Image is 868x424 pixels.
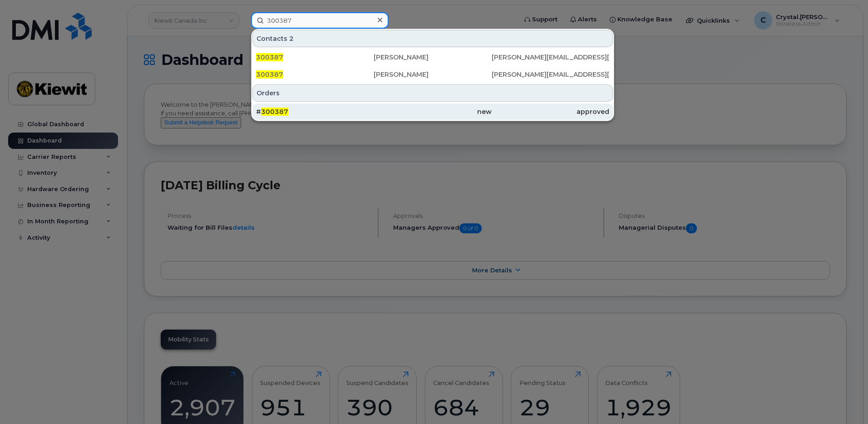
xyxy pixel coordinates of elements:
div: Orders [252,84,613,102]
div: approved [492,107,609,116]
a: 300387[PERSON_NAME][PERSON_NAME][EMAIL_ADDRESS][PERSON_NAME][PERSON_NAME][DOMAIN_NAME] [252,66,613,83]
span: 2 [289,34,294,43]
a: #300387newapproved [252,104,613,120]
span: 300387 [256,53,283,61]
div: # [256,107,374,116]
span: 300387 [261,108,288,116]
div: [PERSON_NAME] [374,70,491,79]
div: [PERSON_NAME] [374,53,491,62]
a: 300387[PERSON_NAME][PERSON_NAME][EMAIL_ADDRESS][PERSON_NAME][PERSON_NAME][DOMAIN_NAME] [252,49,613,65]
span: 300387 [256,70,283,79]
div: [PERSON_NAME][EMAIL_ADDRESS][PERSON_NAME][PERSON_NAME][DOMAIN_NAME] [492,53,609,62]
div: new [374,107,491,116]
iframe: Messenger Launcher [829,385,861,417]
div: Contacts [252,30,613,47]
div: [PERSON_NAME][EMAIL_ADDRESS][PERSON_NAME][PERSON_NAME][DOMAIN_NAME] [492,70,609,79]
